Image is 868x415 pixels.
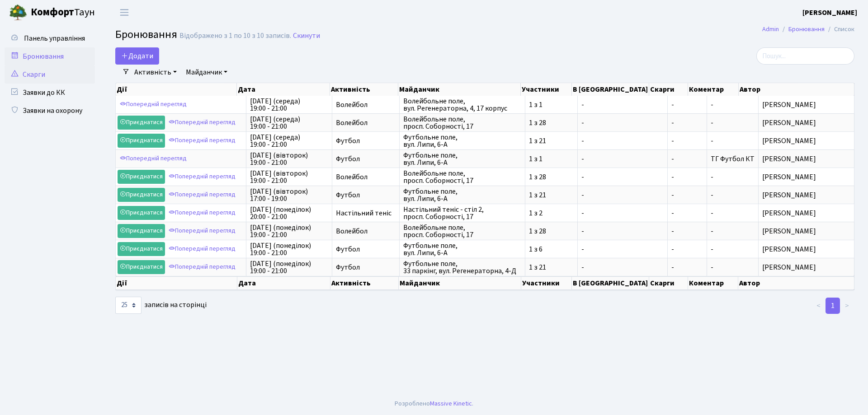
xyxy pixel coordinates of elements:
button: Переключити навігацію [113,5,136,20]
a: Скарги [5,65,95,84]
span: Футбол [336,246,396,253]
span: - [671,119,703,126]
th: Активність [330,83,398,96]
img: logo.png [9,4,27,22]
span: [DATE] (вівторок) 19:00 - 21:00 [250,152,328,166]
span: 1 з 21 [529,191,574,199]
span: - [671,137,703,145]
a: Admin [762,24,779,34]
span: [DATE] (понеділок) 19:00 - 21:00 [250,224,328,238]
a: 1 [826,298,840,314]
a: Попередній перегляд [166,260,238,274]
span: [PERSON_NAME] [762,191,850,199]
span: - [581,173,664,181]
span: - [581,119,664,126]
a: Приєднатися [118,224,165,238]
th: Скарги [649,276,688,290]
th: Скарги [649,83,688,96]
span: [DATE] (понеділок) 19:00 - 21:00 [250,242,328,256]
span: - [711,118,713,128]
span: Волейбольне поле, вул. Регенераторна, 4, 17 корпус [403,98,521,112]
a: Бронювання [788,24,825,34]
span: - [581,137,664,145]
a: Активність [131,65,180,80]
a: Заявки на охорону [5,102,95,120]
label: записів на сторінці [115,297,207,314]
a: Попередній перегляд [166,188,238,202]
a: Попередній перегляд [166,242,238,256]
span: - [581,191,664,199]
a: Приєднатися [118,134,165,148]
span: [PERSON_NAME] [762,119,850,126]
span: Футбольне поле, вул. Липи, 6-А [403,242,521,256]
span: - [581,246,664,253]
span: - [711,136,713,146]
th: В [GEOGRAPHIC_DATA] [572,83,649,96]
span: - [581,155,664,163]
span: Волейбол [336,228,396,235]
li: Список [825,24,854,34]
span: - [671,101,703,108]
span: Волейбол [336,101,396,108]
span: [DATE] (середа) 19:00 - 21:00 [250,98,328,112]
th: Автор [739,83,854,96]
th: В [GEOGRAPHIC_DATA] [572,276,649,290]
a: Massive Kinetic [430,399,472,408]
span: ТГ Футбол КТ [711,154,755,164]
span: Волейбольне поле, просп. Соборності, 17 [403,170,521,184]
span: 1 з 28 [529,173,574,181]
span: [PERSON_NAME] [762,264,850,271]
th: Дії [116,276,237,290]
a: Майданчик [182,65,231,80]
a: Панель управління [5,29,95,47]
a: Попередній перегляд [166,170,238,184]
span: [PERSON_NAME] [762,155,850,163]
span: [DATE] (середа) 19:00 - 21:00 [250,134,328,148]
span: - [581,264,664,271]
span: 1 з 6 [529,246,574,253]
b: [PERSON_NAME] [802,8,857,18]
span: 1 з 2 [529,210,574,217]
span: 1 з 28 [529,119,574,126]
button: Додати [115,47,159,65]
a: Приєднатися [118,116,165,130]
span: [PERSON_NAME] [762,246,850,253]
b: Комфорт [31,5,74,19]
span: - [581,101,664,108]
span: - [711,190,713,200]
span: - [711,262,713,272]
input: Пошук... [756,47,854,65]
span: [PERSON_NAME] [762,228,850,235]
span: [PERSON_NAME] [762,173,850,181]
span: [DATE] (середа) 19:00 - 21:00 [250,116,328,130]
a: Попередній перегляд [118,152,189,166]
select: записів на сторінці [115,297,142,314]
a: Попередній перегляд [166,134,238,148]
th: Участники [521,276,572,290]
a: Попередній перегляд [166,224,238,238]
a: Бронювання [5,47,95,65]
span: Волейбол [336,119,396,126]
span: Футбол [336,155,396,163]
a: Приєднатися [118,188,165,202]
span: 1 з 1 [529,101,574,108]
span: 1 з 21 [529,264,574,271]
span: - [711,226,713,236]
span: - [671,210,703,217]
span: Панель управління [24,33,85,43]
th: Дата [237,83,330,96]
div: Розроблено . [395,399,473,409]
th: Коментар [688,276,738,290]
a: Заявки до КК [5,84,95,102]
th: Майданчик [398,83,521,96]
span: [PERSON_NAME] [762,101,850,108]
a: Попередній перегляд [118,98,189,112]
span: - [581,210,664,217]
span: [PERSON_NAME] [762,137,850,145]
th: Дата [237,276,331,290]
span: 1 з 21 [529,137,574,145]
th: Автор [738,276,854,290]
span: - [671,246,703,253]
span: 1 з 28 [529,228,574,235]
nav: breadcrumb [749,20,868,39]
